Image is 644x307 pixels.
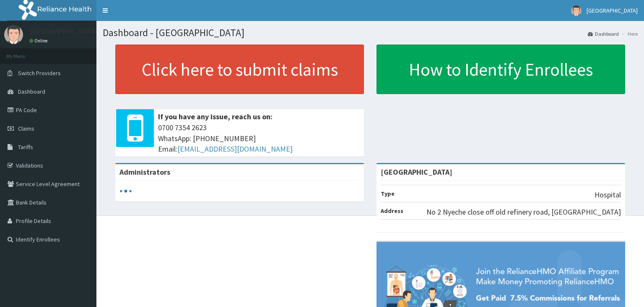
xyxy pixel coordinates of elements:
[119,167,170,177] b: Administrators
[18,69,61,77] span: Switch Providers
[381,207,403,215] b: Address
[115,45,364,94] a: Click here to submit claims
[158,112,273,121] b: If you have any issue, reach us on:
[588,30,619,37] a: Dashboard
[177,144,293,154] a: [EMAIL_ADDRESS][DOMAIN_NAME]
[587,7,638,14] span: [GEOGRAPHIC_DATA]
[29,27,99,35] p: [GEOGRAPHIC_DATA]
[381,167,452,177] strong: [GEOGRAPHIC_DATA]
[119,185,132,197] svg: audio-loading
[158,122,360,155] span: 0700 7354 2623 WhatsApp: [PHONE_NUMBER] Email:
[571,5,582,16] img: User Image
[620,30,638,37] li: Here
[18,88,45,95] span: Dashboard
[18,125,34,132] span: Claims
[377,45,625,94] a: How to Identify Enrollees
[18,143,33,151] span: Tariffs
[381,190,395,197] b: Type
[595,189,621,200] p: Hospital
[103,27,638,38] h1: Dashboard - [GEOGRAPHIC_DATA]
[4,25,23,44] img: User Image
[426,207,621,218] p: No 2 Nyeche close off old refinery road, [GEOGRAPHIC_DATA]
[29,38,49,44] a: Online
